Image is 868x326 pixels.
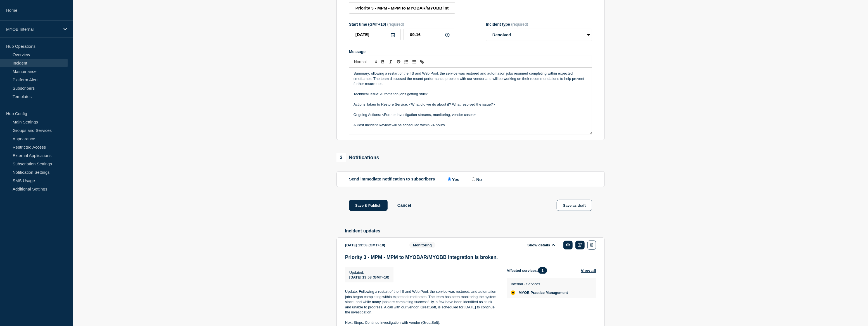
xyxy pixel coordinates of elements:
[349,68,592,135] div: Message
[472,177,475,181] input: No
[345,254,596,260] h3: Priority 3 - MPM - MPM to MYOBAR/MYOBB integration is broken.
[581,267,596,274] button: View all
[410,58,418,65] button: Toggle bulleted list
[349,177,435,182] p: Send immediate notification to subscribers
[511,282,568,286] p: Internal - Services
[526,243,556,248] button: Show details
[349,275,389,279] span: [DATE] 13:58 (GMT+10)
[557,200,592,211] button: Save as draft
[354,123,588,128] p: A Post Incident Review will be scheduled within 24 hours.
[519,291,568,295] span: MYOB Practice Management
[409,242,435,248] span: Monitoring
[486,22,592,27] div: Incident type
[486,29,592,41] select: Incident type
[349,49,592,54] div: Message
[538,267,547,274] span: 1
[349,2,455,14] input: Title
[345,320,498,325] p: Next Steps: Continue investigation with vendor (GreatSoft).
[354,71,588,86] p: Summary: ollowing a restart of the IIS and Web Pool, the service was restored and automation jobs...
[470,177,482,182] label: No
[446,177,459,182] label: Yes
[404,29,455,40] input: HH:MM
[345,229,605,234] h2: Incident updates
[448,177,451,181] input: Yes
[349,177,592,182] div: Send immediate notification to subscribers
[6,27,60,32] p: MYOB Internal
[354,102,588,107] p: Actions Taken to Restore Service: <What did we do about it? What resolved the issue?>
[468,134,504,137] a: contact Incident Management
[336,153,346,162] span: 2
[349,270,389,275] p: Updated :
[387,58,395,65] button: Toggle italic text
[354,92,588,97] p: Technical Issue: Automation jobs getting stuck
[507,267,550,274] span: Affected services:
[379,58,387,65] button: Toggle bold text
[354,134,468,137] span: "If you have important information about, or need to be directly involved in, this incident, please
[395,58,402,65] button: Toggle strikethrough text
[511,291,515,295] div: affected
[345,241,401,250] div: [DATE] 13:58 (GMT+10)
[387,22,404,27] span: (required)
[354,112,588,117] p: Ongoing Actions: <Further investigation streams, monitoring, vendor cases>
[397,203,411,208] button: Cancel
[418,58,426,65] button: Toggle link
[349,22,455,27] div: Start time (GMT+10)
[511,22,528,27] span: (required)
[402,58,410,65] button: Toggle ordered list
[349,29,401,40] input: YYYY-MM-DD
[352,58,379,65] span: Font size
[349,200,388,211] button: Save & Publish
[345,289,498,315] p: Update: Following a restart of the IIS and Web Pool, the service was restored, and automation job...
[336,153,379,162] div: Notifications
